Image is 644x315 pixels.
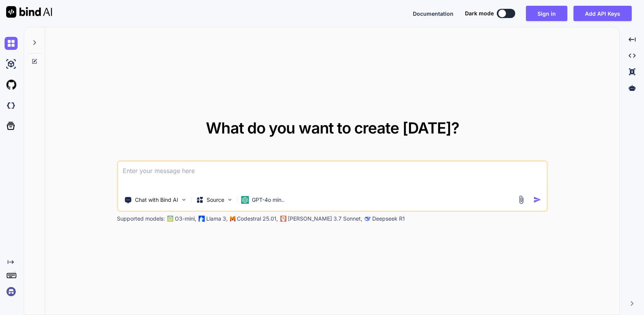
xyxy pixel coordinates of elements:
img: icon [533,196,541,204]
p: GPT-4o min.. [252,196,284,204]
img: ai-studio [5,58,18,71]
button: Sign in [526,6,567,21]
button: Add API Keys [573,6,632,21]
p: Deepseek R1 [372,215,405,223]
img: attachment [517,195,526,204]
img: darkCloudIdeIcon [5,99,18,112]
span: What do you want to create [DATE]? [206,119,459,137]
p: [PERSON_NAME] 3.7 Sonnet, [288,215,362,223]
p: Supported models: [117,215,165,223]
p: Chat with Bind AI [135,196,178,204]
img: claude [365,216,371,222]
button: Documentation [413,10,453,18]
img: Bind AI [6,6,52,18]
img: Pick Tools [181,196,187,203]
img: GPT-4o mini [241,196,249,204]
p: O3-mini, [175,215,196,223]
img: githubLight [5,78,18,91]
img: claude [280,216,286,222]
p: Source [207,196,224,204]
p: Codestral 25.01, [237,215,278,223]
img: chat [5,37,18,50]
img: signin [5,285,18,298]
img: GPT-4 [167,216,173,222]
span: Documentation [413,10,453,17]
img: Llama2 [199,216,205,222]
span: Dark mode [465,10,494,17]
img: Mistral-AI [230,216,235,221]
p: Llama 3, [206,215,228,223]
img: Pick Models [227,196,233,203]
